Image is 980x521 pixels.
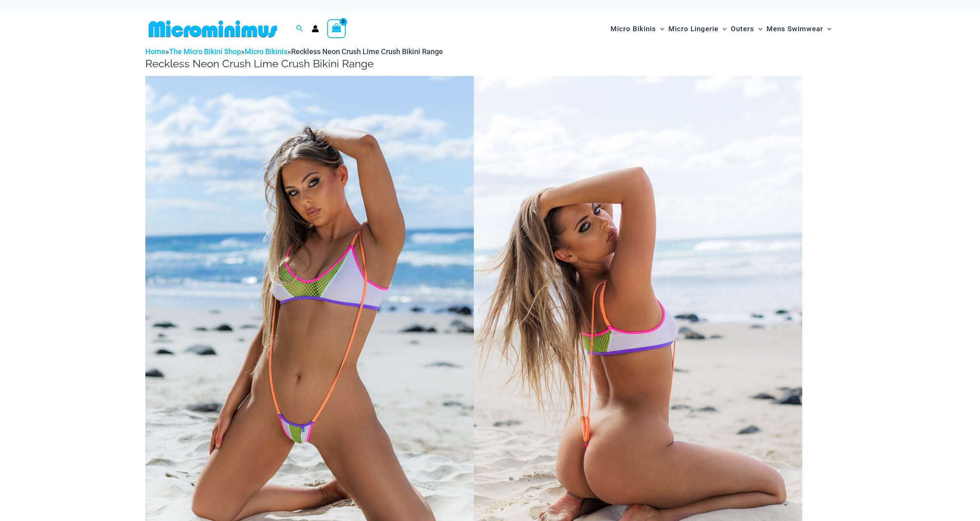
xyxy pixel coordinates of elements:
span: Menu Toggle [656,18,664,39]
span: Menu Toggle [754,18,762,39]
a: Mens SwimwearMenu ToggleMenu Toggle [764,16,833,41]
span: Outers [731,18,754,39]
a: OutersMenu ToggleMenu Toggle [729,16,764,41]
span: Menu Toggle [718,18,727,39]
h1: Reckless Neon Crush Lime Crush Bikini Range [145,57,835,70]
a: The Micro Bikini Shop [169,47,241,56]
span: Micro Bikinis [610,18,656,39]
nav: Site Navigation [607,15,835,43]
a: Micro Bikinis [245,47,287,56]
span: Micro Lingerie [668,18,718,39]
span: » » » [145,47,443,56]
a: Micro LingerieMenu ToggleMenu Toggle [666,16,729,41]
a: Micro BikinisMenu ToggleMenu Toggle [608,16,666,41]
span: Mens Swimwear [767,18,823,39]
a: Home [145,47,165,56]
img: MM SHOP LOGO FLAT [145,20,280,38]
a: View Shopping Cart, empty [327,19,346,38]
span: Reckless Neon Crush Lime Crush Bikini Range [291,47,443,56]
a: Search icon link [296,24,303,34]
a: Account icon link [312,25,319,32]
span: Menu Toggle [823,18,831,39]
